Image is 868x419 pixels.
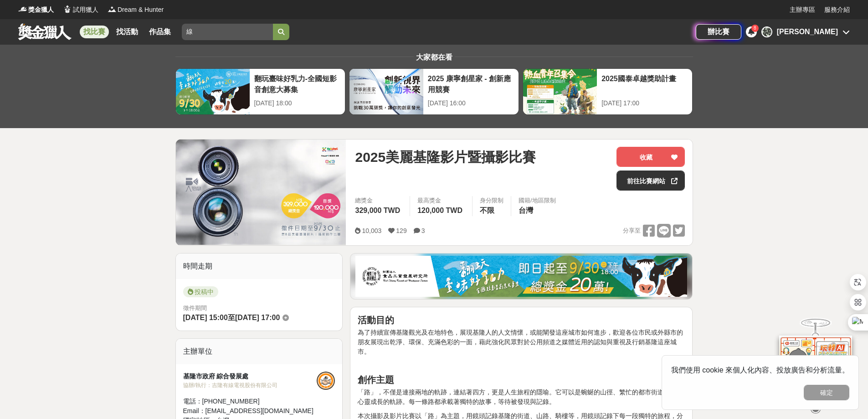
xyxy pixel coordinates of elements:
[671,366,849,374] span: 我們使用 cookie 來個人化內容、投放廣告和分析流量。
[417,196,465,205] span: 最高獎金
[761,26,772,37] div: 婷
[790,5,815,15] a: 主辦專區
[358,315,394,325] strong: 活動目的
[616,147,685,167] button: 收藏
[428,98,514,108] div: [DATE] 16:00
[183,397,317,406] div: 電話： [PHONE_NUMBER]
[183,372,317,381] div: 基隆市政府 綜合發展處
[417,207,462,214] span: 120,000 TWD
[824,5,850,15] a: 服務介紹
[183,314,228,321] span: [DATE] 15:00
[362,227,381,234] span: 10,003
[519,196,556,205] div: 國籍/地區限制
[601,73,688,94] div: 2025國泰卓越獎助計畫
[779,336,852,396] img: d2146d9a-e6f6-4337-9592-8cefde37ba6b.png
[235,314,280,321] span: [DATE] 17:00
[183,305,207,311] span: 徵件期間
[63,5,72,14] img: Logo
[113,26,142,38] a: 找活動
[108,5,117,14] img: Logo
[18,5,54,15] a: Logo獎金獵人
[616,171,685,191] a: 前往比賽網站
[18,5,27,14] img: Logo
[696,24,741,40] a: 辦比賽
[355,147,536,167] span: 2025美麗基隆影片暨攝影比賽
[63,5,98,15] a: Logo試用獵人
[349,68,519,115] a: 2025 康寧創星家 - 創新應用競賽[DATE] 16:00
[254,73,340,94] div: 翻玩臺味好乳力-全國短影音創意大募集
[355,196,402,205] span: 總獎金
[414,53,455,61] span: 大家都在看
[358,375,394,385] strong: 創作主題
[183,381,317,389] div: 協辦/執行： 吉隆有線電視股份有限公司
[118,5,164,15] span: Dream & Hunter
[623,224,641,238] span: 分享至
[73,5,98,15] span: 試用獵人
[145,26,175,38] a: 作品集
[777,26,838,37] div: [PERSON_NAME]
[421,227,425,234] span: 3
[519,207,533,214] span: 台灣
[176,253,343,279] div: 時間走期
[80,26,109,38] a: 找比賽
[108,5,164,15] a: LogoDream & Hunter
[254,98,340,108] div: [DATE] 18:00
[28,5,54,15] span: 獎金獵人
[358,328,685,357] p: 為了持續宣傳基隆觀光及在地特色，展現基隆人的人文情懷，或能闡發這座城市如何進步，歡迎各位市民或外縣市的朋友展現出乾淨、環保、充滿色彩的一面，藉此強化民眾對於公用頻道之媒體近用的認知與重視及行銷基...
[175,68,345,115] a: 翻玩臺味好乳力-全國短影音創意大募集[DATE] 18:00
[176,140,346,245] img: Cover Image
[183,286,218,297] span: 投稿中
[355,256,687,297] img: 1c81a89c-c1b3-4fd6-9c6e-7d29d79abef5.jpg
[428,73,514,94] div: 2025 康寧創星家 - 創新應用競賽
[754,26,756,31] span: 8
[480,196,503,205] div: 身分限制
[523,68,693,115] a: 2025國泰卓越獎助計畫[DATE] 17:00
[358,388,685,407] p: 「路」，不僅是連接兩地的軌跡，連結著四方，更是人生旅程的隱喻。它可以是蜿蜒的山徑、繁忙的都市街道，或是心靈成長的軌跡。每一條路都承載著獨特的故事，等待被發現與記錄。
[480,207,494,214] span: 不限
[182,24,273,40] input: 全球自行車設計比賽
[183,406,317,416] div: Email： [EMAIL_ADDRESS][DOMAIN_NAME]
[176,339,343,364] div: 主辦單位
[228,314,235,321] span: 至
[601,98,688,108] div: [DATE] 17:00
[804,385,849,400] button: 確定
[396,227,406,234] span: 129
[355,207,400,214] span: 329,000 TWD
